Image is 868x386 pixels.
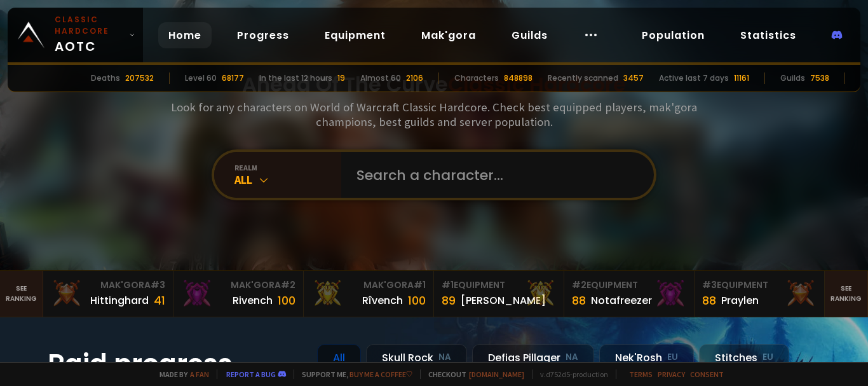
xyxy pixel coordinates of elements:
[181,279,295,292] div: Mak'Gora
[173,271,304,317] a: Mak'Gora#2Rivench100
[414,279,426,291] span: # 1
[366,344,467,371] div: Skull Rock
[461,293,546,308] div: [PERSON_NAME]
[763,351,773,364] small: EU
[304,271,434,317] a: Mak'Gora#1Rîvench100
[125,72,154,84] div: 207532
[349,152,639,198] input: Search a character...
[43,271,173,317] a: Mak'Gora#3Hittinghard41
[234,163,341,172] div: realm
[234,172,341,187] div: All
[408,292,426,309] div: 100
[629,369,653,379] a: Terms
[695,271,825,317] a: #3Equipment88Praylen
[780,72,805,84] div: Guilds
[152,369,209,379] span: Made by
[51,279,165,292] div: Mak'Gora
[281,279,295,291] span: # 2
[91,72,120,84] div: Deaths
[442,292,456,309] div: 89
[690,369,724,379] a: Consent
[659,72,729,84] div: Active last 7 days
[702,279,817,292] div: Equipment
[572,292,586,309] div: 88
[548,72,618,84] div: Recently scanned
[566,351,578,364] small: NA
[469,369,524,379] a: [DOMAIN_NAME]
[472,344,594,371] div: Defias Pillager
[434,271,564,317] a: #1Equipment89[PERSON_NAME]
[667,351,678,364] small: EU
[442,279,454,291] span: # 1
[8,8,143,62] a: Classic HardcoreAOTC
[721,293,759,308] div: Praylen
[315,22,396,48] a: Equipment
[154,292,165,309] div: 41
[420,369,524,379] span: Checkout
[317,344,361,371] div: All
[349,369,412,379] a: Buy me a coffee
[360,72,401,84] div: Almost 60
[233,293,273,308] div: Rivench
[406,72,423,84] div: 2106
[442,279,556,292] div: Equipment
[158,22,212,48] a: Home
[90,293,149,308] div: Hittinghard
[730,22,806,48] a: Statistics
[702,292,716,309] div: 88
[504,72,532,84] div: 848898
[438,351,451,364] small: NA
[699,344,789,371] div: Stitches
[337,72,345,84] div: 19
[623,72,644,84] div: 3457
[278,292,295,309] div: 100
[185,72,217,84] div: Level 60
[632,22,715,48] a: Population
[572,279,587,291] span: # 2
[702,279,717,291] span: # 3
[658,369,685,379] a: Privacy
[55,14,124,56] span: AOTC
[532,369,608,379] span: v. d752d5 - production
[411,22,486,48] a: Mak'gora
[734,72,749,84] div: 11161
[564,271,695,317] a: #2Equipment88Notafreezer
[599,344,694,371] div: Nek'Rosh
[362,293,403,308] div: Rîvench
[311,279,426,292] div: Mak'Gora
[190,369,209,379] a: a fan
[55,14,124,37] small: Classic Hardcore
[454,72,499,84] div: Characters
[226,369,276,379] a: Report a bug
[259,72,332,84] div: In the last 12 hours
[501,22,558,48] a: Guilds
[227,22,299,48] a: Progress
[222,72,244,84] div: 68177
[572,279,686,292] div: Equipment
[166,100,702,129] h3: Look for any characters on World of Warcraft Classic Hardcore. Check best equipped players, mak'g...
[48,344,302,384] h1: Raid progress
[294,369,412,379] span: Support me,
[825,271,868,317] a: Seeranking
[810,72,829,84] div: 7538
[591,293,652,308] div: Notafreezer
[151,279,165,291] span: # 3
